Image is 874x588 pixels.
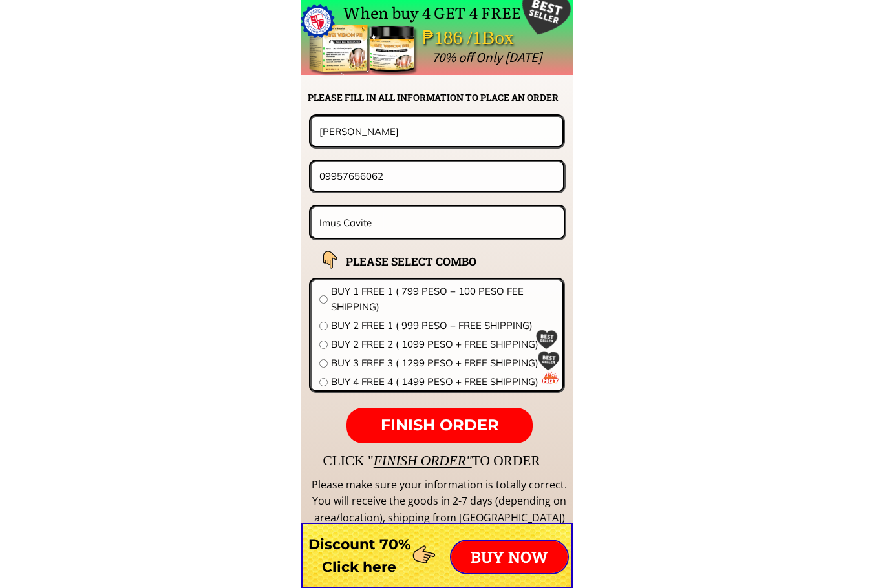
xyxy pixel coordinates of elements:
span: BUY 1 FREE 1 ( 799 PESO + 100 PESO FEE SHIPPING) [331,284,555,315]
div: Please make sure your information is totally correct. You will receive the goods in 2-7 days (dep... [310,477,569,527]
p: BUY NOW [451,541,568,573]
span: BUY 4 FREE 4 ( 1499 PESO + FREE SHIPPING) [331,374,555,390]
span: FINISH ORDER" [374,453,472,468]
input: Address [316,207,559,238]
h2: PLEASE SELECT COMBO [346,253,509,270]
div: 70% off Only [DATE] [432,47,831,68]
h3: Discount 70% Click here [301,533,417,578]
h2: PLEASE FILL IN ALL INFORMATION TO PLACE AN ORDER [308,90,571,105]
div: ₱186 /1Box [422,23,550,53]
span: BUY 2 FREE 2 ( 1099 PESO + FREE SHIPPING) [331,337,555,352]
span: BUY 3 FREE 3 ( 1299 PESO + FREE SHIPPING) [331,355,555,371]
input: Phone number [316,162,559,190]
span: FINISH ORDER [381,415,499,434]
span: BUY 2 FREE 1 ( 999 PESO + FREE SHIPPING) [331,318,555,333]
input: Your name [316,117,557,145]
